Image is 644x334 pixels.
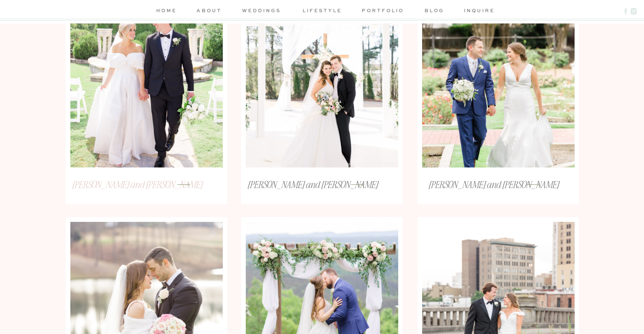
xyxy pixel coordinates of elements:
[464,7,491,16] a: inquire
[361,7,405,16] a: portfolio
[239,7,284,16] a: weddings
[421,7,448,16] a: blog
[239,178,386,203] h3: [PERSON_NAME] and [PERSON_NAME]
[195,7,223,16] a: about
[420,178,567,203] h3: [PERSON_NAME] and [PERSON_NAME]
[300,7,345,16] a: lifestyle
[154,7,179,16] a: home
[64,178,210,190] h3: [PERSON_NAME] and [PERSON_NAME]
